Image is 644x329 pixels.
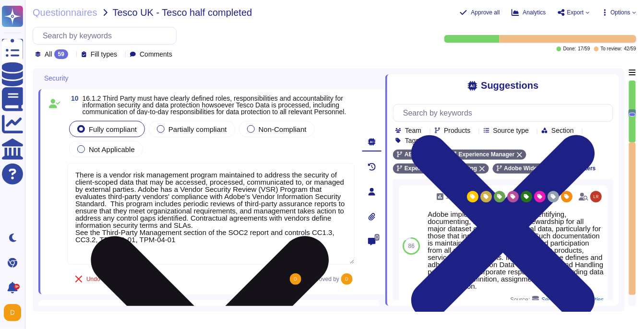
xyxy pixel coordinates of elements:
span: Partially compliant [168,125,227,133]
img: user [290,273,301,285]
input: Search by keywords [398,105,613,121]
div: 59 [54,49,68,59]
span: 42 / 59 [624,47,636,51]
span: Analytics [523,10,546,15]
img: user [341,273,353,285]
textarea: There is a vendor risk management program maintained to address the security of client-scoped dat... [67,163,355,265]
button: Approve all [460,9,500,16]
span: 16.1.2 Third Party must have clearly defined roles, responsibilities and accountability for infor... [83,94,346,116]
button: user [2,302,28,323]
span: All [45,51,52,58]
span: 86 [408,243,415,249]
span: Questionnaires [33,8,97,17]
span: Fill types [91,51,117,58]
input: Search by keywords [38,27,176,44]
span: 10 [67,95,79,102]
span: Approve all [471,10,500,15]
span: Options [611,10,631,15]
span: Done: [563,47,576,51]
span: Non-Compliant [259,125,307,133]
span: 17 / 59 [578,47,590,51]
img: user [4,304,21,321]
button: Analytics [512,9,546,16]
div: 9+ [14,284,20,290]
span: Not Applicable [89,145,135,153]
span: Security [44,75,69,82]
span: 0 [375,234,380,241]
span: Tesco UK - Tesco half completed [113,8,252,17]
span: Comments [140,51,172,58]
span: Export [567,10,584,15]
span: To review: [601,47,622,51]
span: Fully compliant [89,125,137,133]
img: user [590,191,602,202]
